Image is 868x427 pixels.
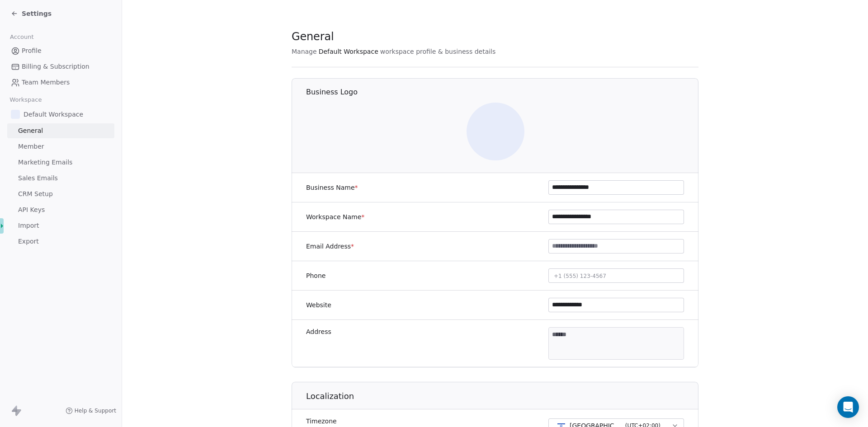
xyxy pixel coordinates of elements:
span: workspace profile & business details [380,47,496,56]
span: Member [18,142,44,151]
a: Marketing Emails [7,155,114,170]
a: Sales Emails [7,171,114,186]
span: Profile [22,46,42,56]
span: Import [18,221,39,230]
span: Account [6,30,38,44]
a: Import [7,218,114,233]
a: Profile [7,43,114,58]
span: Help & Support [75,407,116,414]
a: API Keys [7,202,114,217]
a: Team Members [7,75,114,90]
label: Website [306,300,331,310]
a: Help & Support [66,407,116,414]
label: Email Address [306,242,354,251]
span: Export [18,237,39,246]
label: Phone [306,271,325,280]
span: General [292,30,334,43]
label: Business Name [306,183,358,192]
span: CRM Setup [18,189,53,199]
a: Billing & Subscription [7,59,114,74]
span: API Keys [18,205,45,215]
a: Settings [11,9,52,18]
label: Workspace Name [306,212,364,221]
span: Manage [292,47,317,56]
a: Member [7,139,114,154]
span: Sales Emails [18,174,58,183]
span: +1 (555) 123-4567 [554,273,606,279]
span: Team Members [22,78,70,87]
div: Open Intercom Messenger [837,396,859,418]
span: Default Workspace [319,47,378,56]
span: Settings [22,9,52,18]
label: Address [306,327,331,336]
a: CRM Setup [7,187,114,202]
a: Export [7,234,114,249]
span: Default Workspace [24,110,83,119]
a: General [7,123,114,138]
button: +1 (555) 123-4567 [548,268,684,283]
h1: Localization [306,391,699,402]
h1: Business Logo [306,87,699,97]
label: Timezone [306,417,436,426]
span: General [18,126,43,136]
span: Workspace [6,93,46,107]
span: Marketing Emails [18,158,72,167]
span: Billing & Subscription [22,62,90,71]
